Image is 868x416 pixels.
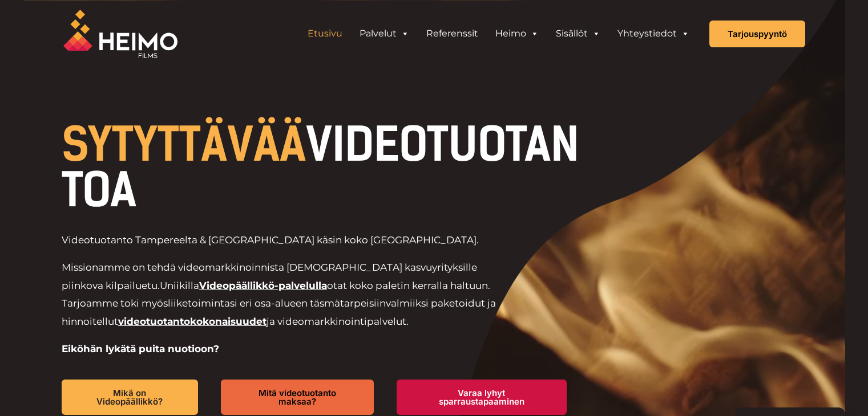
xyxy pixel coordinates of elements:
span: ja videomarkkinointipalvelut. [267,316,409,327]
a: Tarjouspyyntö [709,21,805,47]
aside: Header Widget 1 [293,22,704,45]
p: Videotuotanto Tampereelta & [GEOGRAPHIC_DATA] käsin koko [GEOGRAPHIC_DATA]. [62,231,512,250]
strong: Eiköhän lykätä puita nuotioon? [62,343,219,354]
span: Mitä videotuotanto maksaa? [239,389,355,406]
a: Palvelut [351,22,418,45]
a: Referenssit [418,22,487,45]
span: Uniikilla [160,280,199,291]
span: SYTYTTÄVÄÄ [62,117,306,172]
a: Videopäällikkö-palvelulla [199,280,327,291]
a: Mitä videotuotanto maksaa? [221,380,373,415]
a: Varaa lyhyt sparraustapaaminen [397,380,567,415]
p: Missionamme on tehdä videomarkkinoinnista [DEMOGRAPHIC_DATA] kasvuyrityksille piinkova kilpailuetu. [62,259,512,331]
a: Mikä on Videopäällikkö? [62,380,199,415]
h1: VIDEOTUOTANTOA [62,122,590,213]
a: Sisällöt [547,22,609,45]
span: valmiiksi paketoidut ja hinnoitellut [62,297,496,327]
a: Etusivu [299,22,351,45]
a: Heimo [487,22,547,45]
img: Heimo Filmsin logo [63,10,177,58]
span: Varaa lyhyt sparraustapaaminen [415,389,548,406]
span: Mikä on Videopäällikkö? [80,389,180,406]
a: videotuotantokokonaisuudet [118,316,267,327]
a: Yhteystiedot [609,22,698,45]
span: liiketoimintasi eri osa-alueen täsmätarpeisiin [168,297,386,309]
